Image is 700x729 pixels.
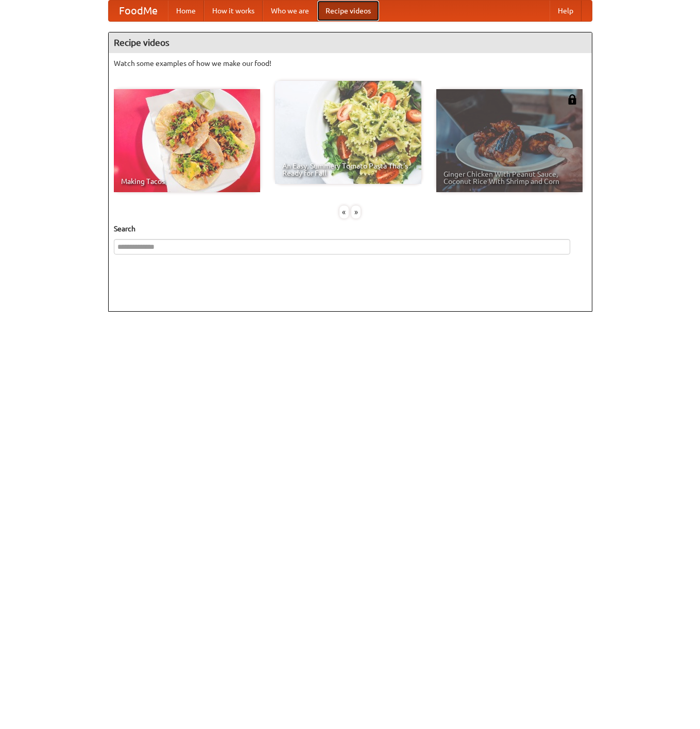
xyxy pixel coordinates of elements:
h5: Search [114,224,587,234]
a: Who we are [263,1,317,21]
span: Making Tacos [121,178,253,185]
a: Making Tacos [114,89,260,192]
a: Help [550,1,582,21]
div: » [351,206,361,218]
a: FoodMe [109,1,168,21]
a: An Easy, Summery Tomato Pasta That's Ready for Fall [275,81,421,184]
span: An Easy, Summery Tomato Pasta That's Ready for Fall [282,162,414,177]
div: « [339,206,349,218]
a: How it works [204,1,263,21]
img: 483408.png [567,94,577,105]
p: Watch some examples of how we make our food! [114,58,587,69]
a: Recipe videos [317,1,379,21]
h4: Recipe videos [109,32,592,53]
a: Home [168,1,204,21]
